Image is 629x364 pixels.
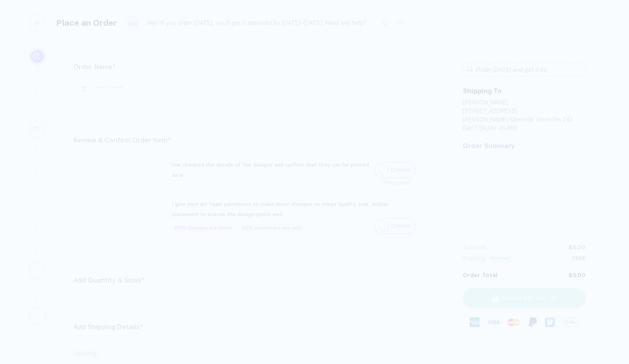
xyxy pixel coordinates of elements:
[463,108,572,116] div: [STREET_ADDRESS]
[73,347,423,360] div: Loading...
[568,244,586,251] div: $0.00
[147,20,367,27] div: Hey! If you order [DATE], you'll get it delivered by [DATE]–[DATE]. Need any help?
[126,16,140,30] img: user profile
[488,255,511,262] div: Standard
[463,142,586,150] div: Order Summary
[562,314,579,330] img: GPay
[463,63,586,77] div: Order [DATE] and get it by .
[463,255,486,262] div: Shipping
[528,317,538,327] img: Paypal
[172,180,410,186] div: * Required
[545,317,555,327] img: Venmo
[73,134,423,147] div: Review & Confirm Order Item
[56,18,117,28] div: Place an Order
[470,317,480,327] img: express
[73,61,423,74] div: Order Name
[391,219,411,233] span: Confirm
[572,255,586,262] div: FREE
[463,99,572,108] div: [PERSON_NAME]
[378,221,389,231] img: icon
[73,274,423,287] div: Add Quantity & Sizes
[507,316,520,329] img: master-card
[463,272,498,278] div: Order Total
[487,316,500,329] img: visa
[391,163,411,176] span: Confirm
[463,87,502,95] div: Shipping To
[463,116,572,125] div: [PERSON_NAME] Memorial Union Rm 241
[172,224,235,233] div: 80% changes are minor
[568,272,586,278] div: $0.00
[172,160,371,180] div: I've checked the details of the designs and confirm that they can be printed as is.
[463,244,486,251] div: Subtotal
[375,218,416,234] button: iconConfirm
[375,162,416,178] button: iconConfirm
[239,224,305,233] div: 95% customers say yes!
[73,321,423,334] div: Add Shipping Details
[463,125,572,133] div: DAYTON , OH - 45469
[378,165,389,175] img: icon
[172,199,416,219] div: I give your art team permission to make minor changes to image quality, size, and/or placement to...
